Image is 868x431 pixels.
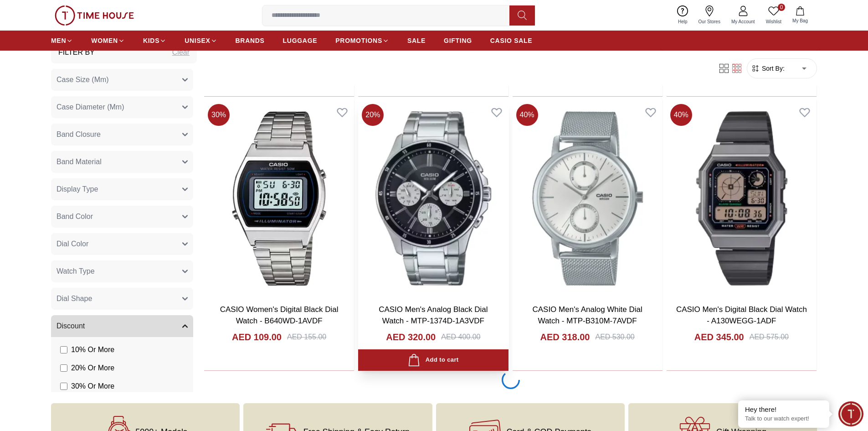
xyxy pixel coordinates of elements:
[56,102,124,113] span: Case Diameter (Mm)
[51,288,193,310] button: Dial Shape
[143,32,166,49] a: KIDS
[56,239,88,249] span: Dial Color
[51,315,193,337] button: Discount
[204,100,354,296] img: CASIO Women's Digital Black Dial Watch - B640WD-1AVDF
[670,104,692,126] span: 40 %
[51,178,193,200] button: Display Type
[762,18,785,25] span: Wishlist
[695,18,724,25] span: Our Stores
[750,332,789,343] div: AED 575.00
[787,5,813,26] button: My Bag
[55,5,134,26] img: ...
[172,47,190,58] div: Clear
[56,156,102,167] span: Band Material
[516,104,538,126] span: 40 %
[379,305,488,326] a: CASIO Men's Analog Black Dial Watch - MTP-1374D-1A3VDF
[71,344,114,355] span: 10 % Or More
[51,69,193,91] button: Case Size (Mm)
[444,36,472,45] span: GIFTING
[51,206,193,228] button: Band Color
[51,32,73,49] a: MEN
[760,64,785,73] span: Sort By:
[208,104,230,126] span: 30 %
[745,405,822,414] div: Hey there!
[71,381,114,392] span: 30 % Or More
[760,4,787,27] a: 0Wishlist
[283,32,318,49] a: LUGGAGE
[71,363,114,374] span: 20 % Or More
[51,233,193,255] button: Dial Color
[287,332,326,343] div: AED 155.00
[56,129,101,140] span: Band Closure
[358,349,508,371] button: Add to cart
[674,18,691,25] span: Help
[441,332,480,343] div: AED 400.00
[728,18,759,25] span: My Account
[335,36,382,45] span: PROMOTIONS
[56,321,85,332] span: Discount
[51,96,193,118] button: Case Diameter (Mm)
[56,293,92,304] span: Dial Shape
[838,401,863,426] div: Chat Widget
[283,36,318,45] span: LUGGAGE
[232,331,282,343] h4: AED 109.00
[60,346,67,353] input: 10% Or More
[532,305,642,326] a: CASIO Men's Analog White Dial Watch - MTP-B310M-7AVDF
[673,4,693,27] a: Help
[56,74,109,85] span: Case Size (Mm)
[540,331,590,343] h4: AED 318.00
[58,47,95,58] h3: Filter By
[185,36,210,45] span: UNISEX
[91,36,118,45] span: WOMEN
[407,36,426,45] span: SALE
[236,32,265,49] a: BRANDS
[56,266,95,277] span: Watch Type
[408,354,458,366] div: Add to cart
[56,211,93,222] span: Band Color
[51,36,66,45] span: MEN
[751,64,785,73] button: Sort By:
[676,305,807,326] a: CASIO Men's Digital Black Dial Watch - A130WEGG-1ADF
[60,383,67,390] input: 30% Or More
[490,36,533,45] span: CASIO SALE
[56,184,98,195] span: Display Type
[407,32,426,49] a: SALE
[745,415,822,423] p: Talk to our watch expert!
[667,100,817,296] img: CASIO Men's Digital Black Dial Watch - A130WEGG-1ADF
[236,36,265,45] span: BRANDS
[51,260,193,282] button: Watch Type
[386,331,436,343] h4: AED 320.00
[694,331,744,343] h4: AED 345.00
[185,32,217,49] a: UNISEX
[143,36,159,45] span: KIDS
[595,332,634,343] div: AED 530.00
[789,17,812,24] span: My Bag
[358,100,508,296] img: CASIO Men's Analog Black Dial Watch - MTP-1374D-1A3VDF
[490,32,533,49] a: CASIO SALE
[362,104,384,126] span: 20 %
[513,100,663,296] img: CASIO Men's Analog White Dial Watch - MTP-B310M-7AVDF
[220,305,339,326] a: CASIO Women's Digital Black Dial Watch - B640WD-1AVDF
[51,124,193,145] button: Band Closure
[693,4,726,27] a: Our Stores
[444,32,472,49] a: GIFTING
[60,364,67,372] input: 20% Or More
[51,151,193,173] button: Band Material
[91,32,125,49] a: WOMEN
[778,4,785,11] span: 0
[335,32,389,49] a: PROMOTIONS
